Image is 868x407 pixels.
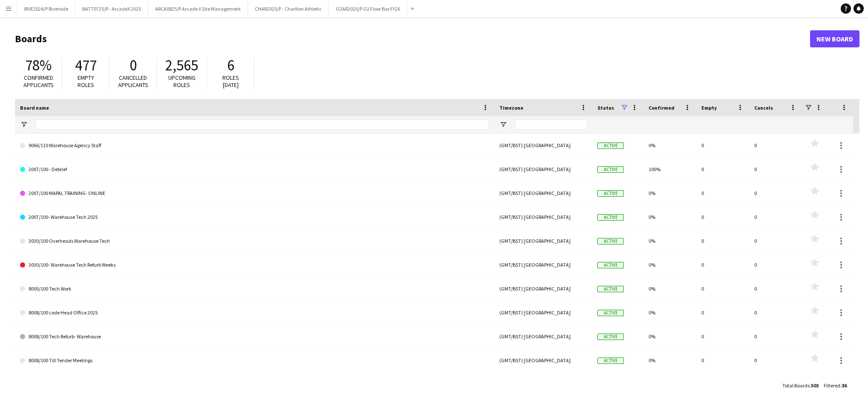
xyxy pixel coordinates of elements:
div: (GMT/BST) [GEOGRAPHIC_DATA] [494,301,592,324]
span: Status [597,105,614,111]
input: Board name Filter Input [35,119,489,130]
span: Confirmed [649,105,675,111]
a: 2007/100 MAPAL TRAINING- ONLINE [20,181,489,205]
input: Timezone Filter Input [515,119,587,130]
div: 0 [696,277,749,300]
span: Confirmed applicants [23,74,54,89]
div: 0% [643,301,696,324]
div: 0 [749,277,802,300]
div: 0 [696,301,749,324]
div: 0 [696,181,749,205]
button: BATT0725/P - ArcadeX 2025 [75,0,148,17]
div: 0 [696,205,749,229]
span: Board name [20,105,49,111]
span: Timezone [499,105,523,111]
span: Upcoming roles [168,74,196,89]
a: 8008/100 Till Tender Meetings [20,349,489,372]
span: Active [597,238,624,244]
span: Active [597,310,624,316]
div: (GMT/BST) [GEOGRAPHIC_DATA] [494,229,592,253]
div: 0% [643,277,696,300]
div: : [782,377,819,394]
div: 0 [696,325,749,348]
span: Cancels [754,105,773,111]
div: (GMT/BST) [GEOGRAPHIC_DATA] [494,277,592,300]
div: 0 [749,349,802,372]
div: (GMT/BST) [GEOGRAPHIC_DATA] [494,134,592,157]
div: (GMT/BST) [GEOGRAPHIC_DATA] [494,325,592,348]
div: 0 [749,181,802,205]
div: (GMT/BST) [GEOGRAPHIC_DATA] [494,349,592,372]
span: 503 [811,382,819,389]
a: New Board [810,30,859,47]
div: 0% [643,229,696,253]
a: 8000/100 Tech Work [20,277,489,301]
div: 0 [696,253,749,276]
button: RIVE2024/P Riverside [17,0,75,17]
span: 477 [75,56,97,75]
div: : [824,377,847,394]
span: Cancelled applicants [118,74,148,89]
a: 3030/100 Overheads Warehouse Tech [20,229,489,253]
span: Active [597,190,624,197]
span: 78% [25,56,52,75]
div: 0 [696,229,749,253]
span: 6 [227,56,234,75]
button: Open Filter Menu [499,121,507,128]
span: Roles [DATE] [222,74,239,89]
div: 0% [643,181,696,205]
div: 0 [749,325,802,348]
div: 0 [696,349,749,372]
span: Active [597,358,624,364]
div: 0 [749,229,802,253]
div: (GMT/BST) [GEOGRAPHIC_DATA] [494,181,592,205]
span: Active [597,286,624,292]
span: Filtered [824,382,840,389]
span: 2,565 [165,56,198,75]
a: 8008/100 code Head Office 2025 [20,301,489,325]
div: 0% [643,253,696,276]
span: Active [597,166,624,173]
span: Active [597,262,624,268]
div: 0 [749,134,802,157]
a: 2007/100- Warehouse Tech 2025 [20,205,489,229]
div: (GMT/BST) [GEOGRAPHIC_DATA] [494,205,592,229]
button: O2AR2025/P O2 Floor Bar FY26 [329,0,407,17]
span: Total Boards [782,382,810,389]
div: 0 [749,205,802,229]
span: 36 [842,382,847,389]
a: 2007/100 - Debrief [20,157,489,181]
span: Active [597,142,624,149]
button: CHAR2025/P - Charlton Athletic [248,0,329,17]
div: 0 [749,157,802,181]
h1: Boards [15,32,810,45]
div: 0 [696,157,749,181]
a: 3030/100- Warehouse Tech Refurb Weeks [20,253,489,277]
span: Active [597,214,624,221]
span: 0 [130,56,137,75]
div: 0 [696,134,749,157]
div: 100% [643,157,696,181]
div: 0 [749,253,802,276]
div: 0% [643,349,696,372]
div: (GMT/BST) [GEOGRAPHIC_DATA] [494,253,592,276]
span: Empty [701,105,717,111]
div: 0 [749,301,802,324]
a: 8008/100 Tech Refurb- Warehouse [20,325,489,349]
span: Active [597,334,624,340]
a: 9066/110 Warehouse Agency Staff [20,134,489,157]
div: 0% [643,325,696,348]
div: 0% [643,205,696,229]
div: 0% [643,134,696,157]
div: (GMT/BST) [GEOGRAPHIC_DATA] [494,157,592,181]
button: ARCA0825/P Arcade X Site Management [148,0,248,17]
button: Open Filter Menu [20,121,28,128]
span: Empty roles [78,74,94,89]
